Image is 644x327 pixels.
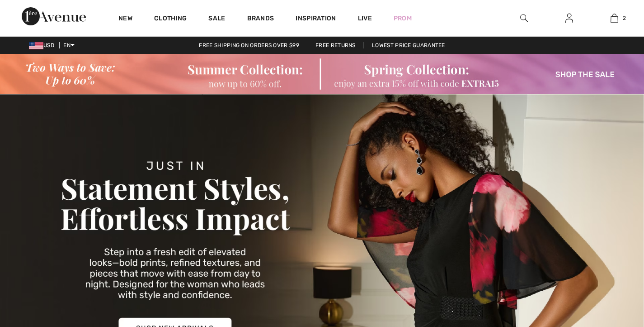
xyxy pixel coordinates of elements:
[63,42,75,48] span: EN
[29,42,58,48] span: USD
[308,42,363,48] a: Free Returns
[394,14,412,23] a: Prom
[296,14,336,24] span: Inspiration
[358,14,372,23] a: Live
[365,42,452,48] a: Lowest Price Guarantee
[611,13,618,24] img: My Bag
[29,42,43,49] img: US Dollar
[565,13,573,24] img: My Info
[22,7,86,25] img: 1ère Avenue
[118,14,132,24] a: New
[623,14,626,22] span: 2
[154,14,187,24] a: Clothing
[520,13,528,24] img: search the website
[592,13,636,24] a: 2
[558,13,580,24] a: Sign In
[192,42,306,48] a: Free shipping on orders over $99
[247,14,274,24] a: Brands
[208,14,225,24] a: Sale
